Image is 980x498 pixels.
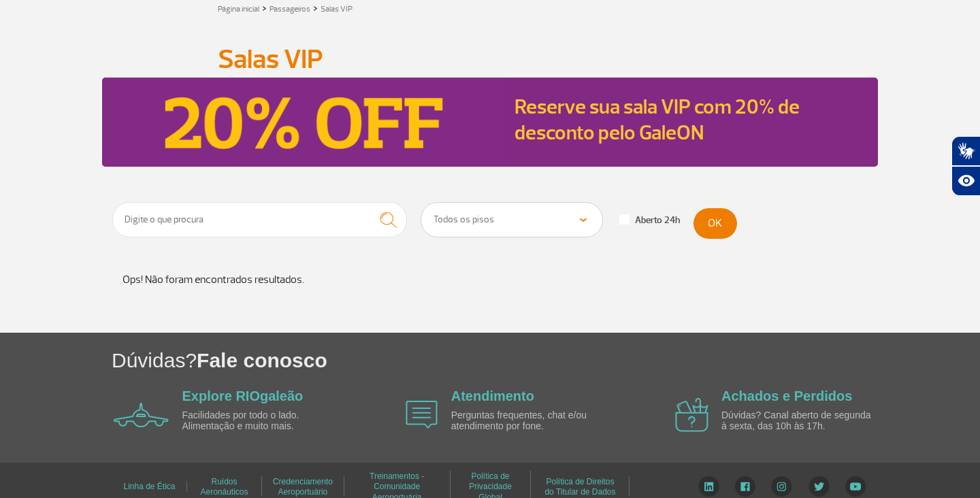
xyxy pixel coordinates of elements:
[951,136,980,166] button: Abrir tradutor de língua de sinais.
[197,349,327,371] span: Fale conosco
[451,388,534,403] a: Atendimento
[735,476,755,497] img: Facebook
[123,477,175,496] a: Linha de Ética
[102,78,506,167] img: Reserve sua sala VIP com 20% de desconto pelo GaleON
[182,388,304,403] a: Explore RIOgaleão
[619,214,680,227] label: Aberto 24h
[321,4,353,14] a: Salas VIP
[951,166,980,196] button: Abrir recursos assistivos.
[721,388,852,403] a: Achados e Perdidos
[112,202,407,237] input: Digite o que procura
[114,403,169,427] img: airplane icon
[451,410,608,431] p: Perguntas frequentes, chat e/ou atendimento por fone.
[112,271,868,288] p: Ops! Não foram encontrados resultados.
[182,410,339,431] p: Facilidades por todo o lado. Alimentação e muito mais.
[218,48,762,71] h1: Salas VIP
[269,4,310,14] a: Passageiros
[693,208,737,239] button: OK
[951,136,980,196] div: Plugin de acessibilidade da Hand Talk.
[112,346,980,374] h1: Dúvidas?
[698,476,719,497] img: LinkedIn
[771,476,792,497] img: Instagram
[721,410,878,431] p: Dúvidas? Canal aberto de segunda à sexta, das 10h às 17h.
[218,4,259,14] a: Página inicial
[406,401,438,429] img: airplane icon
[514,94,800,146] a: Reserve sua sala VIP com 20% de desconto pelo GaleON
[808,476,830,497] img: Twitter
[675,398,708,432] img: airplane icon
[845,476,866,497] img: YouTube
